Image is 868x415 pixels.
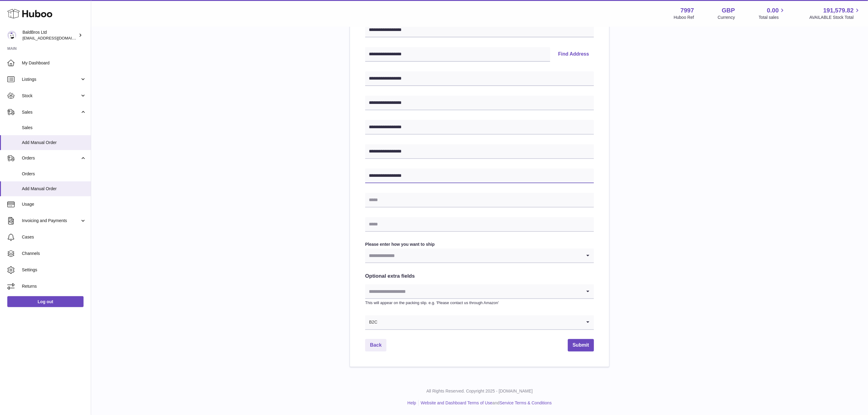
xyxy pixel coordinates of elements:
div: Search for option [365,249,594,263]
span: AVAILABLE Stock Total [809,15,861,20]
span: Orders [22,171,86,177]
label: Please enter how you want to ship [365,242,594,247]
span: Add Manual Order [22,186,86,192]
h2: Optional extra fields [365,273,594,280]
span: Settings [22,267,86,273]
span: [EMAIL_ADDRESS][DOMAIN_NAME] [22,36,89,40]
span: Returns [22,283,86,289]
a: Website and Dashboard Terms of Use [421,400,492,405]
span: My Dashboard [22,60,86,66]
div: BaldBros Ltd [22,29,77,41]
span: Orders [22,155,80,161]
span: Channels [22,251,86,256]
a: Log out [7,296,84,307]
strong: GBP [722,6,735,15]
span: Listings [22,77,80,82]
div: Currency [718,15,735,20]
div: Search for option [365,284,594,299]
input: Search for option [378,315,582,329]
a: 191,579.82 AVAILABLE Stock Total [809,6,861,20]
img: internalAdmin-7997@internal.huboo.com [7,31,16,40]
span: Total sales [759,15,786,20]
span: Add Manual Order [22,140,86,146]
div: Search for option [365,315,594,330]
span: Cases [22,234,86,240]
button: Submit [568,339,594,352]
span: Invoicing and Payments [22,218,80,224]
input: Search for option [365,284,582,298]
li: and [419,400,552,406]
span: Sales [22,125,86,131]
button: Find Address [553,47,594,62]
span: 191,579.82 [823,6,854,15]
p: This will appear on the packing slip. e.g. 'Please contact us through Amazon' [365,300,594,306]
span: B2C [365,315,378,329]
strong: 7997 [681,6,694,15]
input: Search for option [365,249,582,262]
span: Stock [22,93,80,99]
span: Usage [22,201,86,207]
a: Service Terms & Conditions [499,400,552,405]
p: All Rights Reserved. Copyright 2025 - [DOMAIN_NAME] [96,388,863,394]
a: Back [365,339,386,352]
span: 0.00 [767,6,779,15]
a: 0.00 Total sales [759,6,786,20]
a: Help [407,400,416,405]
span: Sales [22,109,80,115]
div: Huboo Ref [674,15,694,20]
